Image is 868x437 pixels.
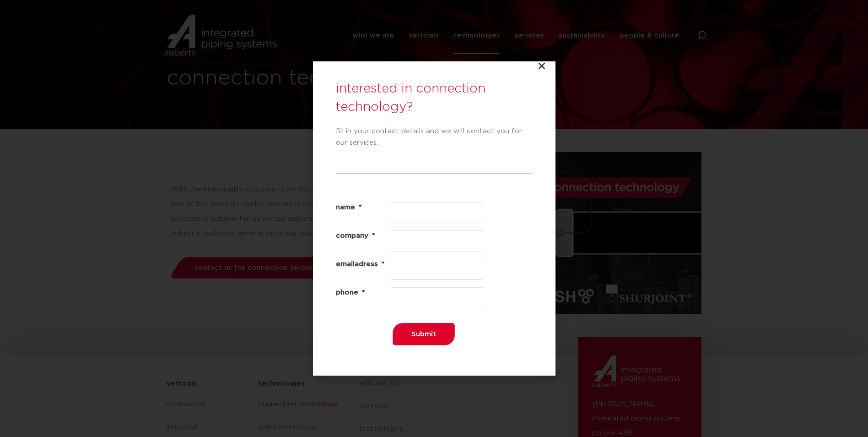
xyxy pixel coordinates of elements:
[336,230,391,241] label: company
[336,202,391,213] label: name
[336,80,533,116] h3: interested in connection technology?
[393,323,455,345] input: Submit
[537,61,546,71] a: Close
[336,126,533,148] p: fill in your contact details and we will contact you for our services.
[336,287,391,298] label: phone
[336,259,391,270] label: emailadress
